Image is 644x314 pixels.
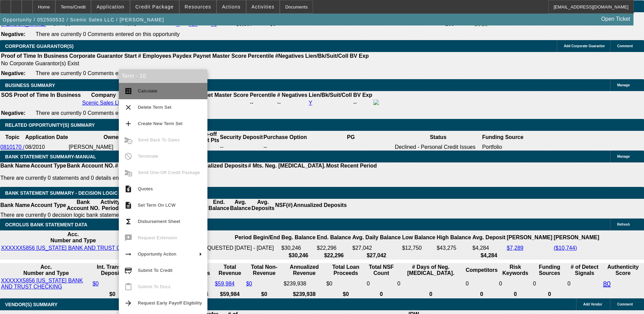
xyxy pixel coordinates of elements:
th: Account Type [30,162,67,169]
th: Avg. Balance [229,199,251,212]
th: Sum of the Total NSF Count and Total Overdraft Fee Count from Ocrolus [366,264,396,277]
th: Acc. Number and Type [1,231,146,244]
span: Add Corporate Guarantor [564,44,605,48]
td: $12,750 [402,245,436,251]
span: Opportunity Action [138,251,177,257]
th: $239,938 [283,291,325,298]
div: -- [277,100,307,106]
b: Company [91,92,116,98]
b: Start [124,53,136,59]
th: $27,042 [352,252,401,259]
th: Avg. Deposits [251,199,275,212]
td: 0 [567,277,602,290]
div: -- [250,100,276,106]
th: Low Balance [402,231,436,244]
mat-icon: request_quote [124,185,132,193]
button: Application [91,0,129,13]
b: Percentile [250,92,276,98]
a: $0 [246,281,252,286]
b: # Employees [138,53,171,59]
a: XXXXXX5856 [US_STATE] BANK AND TRUST CHECKING [1,245,145,251]
span: Opportunity / 052500532 / Scenic Sales LLC / [PERSON_NAME] [3,17,164,22]
a: 80 [603,280,610,287]
th: Total Non-Revenue [246,264,282,277]
th: # Of Periods [115,162,147,169]
th: [PERSON_NAME] [553,231,600,244]
mat-icon: credit_score [124,266,132,275]
th: 0 [397,291,465,298]
mat-icon: description [124,201,132,209]
th: [PERSON_NAME] [507,231,553,244]
td: $22,296 [316,245,351,251]
th: Proof of Time In Business [14,92,81,99]
button: Resources [180,0,216,13]
th: Bank Account NO. [67,199,100,212]
th: Int. Transfer Deposits [92,264,133,277]
th: Avg. Deposit [472,231,506,244]
button: Actions [217,0,246,13]
th: Application Date [25,131,68,144]
span: Application [96,4,124,10]
b: Corporate Guarantor [69,53,123,59]
b: Paynet Master Score [195,92,249,98]
b: Lien/Bk/Suit/Coll [309,92,352,98]
b: BV Exp [353,92,372,98]
td: $43,275 [436,245,471,251]
a: Y [309,100,312,106]
th: $0 [326,291,366,298]
th: Purchase Option [263,131,307,144]
th: Total Revenue [215,264,245,277]
td: 0 [465,277,498,290]
td: 0 [499,277,532,290]
span: RELATED OPPORTUNITY(S) SUMMARY [5,122,95,128]
b: Negative: [1,110,25,116]
span: Bank Statement Summary - Decision Logic [5,190,118,196]
div: Term - 10 [119,69,207,83]
th: Total Loan Proceeds [326,264,366,277]
a: Scenic Sales LLC [82,100,125,106]
th: High Balance [436,231,471,244]
span: Credit Package [135,4,174,10]
th: $30,246 [281,252,316,259]
th: Annualized Deposits [293,199,347,212]
th: Funding Source [482,131,524,144]
a: XXXXXX5856 [US_STATE] BANK AND TRUST CHECKING [1,278,83,290]
a: $0 [93,281,99,286]
td: No Corporate Guarantor(s) Exist [1,60,372,67]
th: Status [394,131,482,144]
span: Create New Term Set [138,121,183,126]
a: $59,984 [215,281,235,286]
th: $0 [246,291,282,298]
td: Declined - Personal Credit Issues [394,144,482,151]
mat-icon: arrow_forward [124,299,132,307]
span: Activities [252,4,275,10]
a: $7,289 [507,245,523,251]
span: Resources [185,4,211,10]
mat-icon: arrow_right_alt [124,250,132,258]
th: $0 [92,291,133,298]
b: #Negatives [275,53,304,59]
th: 0 [499,291,532,298]
mat-icon: calculate [124,87,132,95]
td: $0 [326,277,366,290]
span: There are currently 0 Comments entered on this opportunity [36,31,180,37]
span: Add Vendor [583,302,602,306]
mat-icon: add [124,120,132,128]
b: BV Exp [350,53,369,59]
th: Risk Keywords [499,264,532,277]
span: OCROLUS BANK STATEMENT DATA [5,222,87,227]
span: Disbursement Sheet [138,219,180,224]
a: ($10,744) [554,245,577,251]
mat-icon: clear [124,103,132,111]
b: Paynet Master Score [193,53,246,59]
td: [PERSON_NAME] [68,144,155,151]
th: Proof of Time In Business [1,53,68,59]
td: $30,246 [281,245,316,251]
th: $59,984 [215,291,245,298]
span: VENDOR(S) SUMMARY [5,302,57,307]
td: -- [220,144,263,151]
button: Credit Package [130,0,179,13]
td: [DATE] - [DATE] [235,245,280,251]
th: # Days of Neg. [MEDICAL_DATA]. [397,264,465,277]
td: -- [353,99,372,107]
